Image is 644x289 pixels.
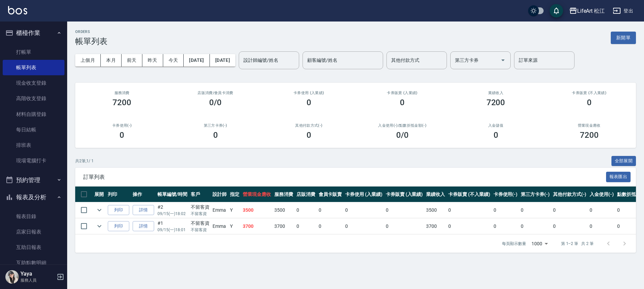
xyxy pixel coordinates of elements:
a: 詳情 [133,205,154,215]
a: 高階收支登錄 [3,91,64,106]
button: 預約管理 [3,171,64,189]
a: 每日結帳 [3,122,64,137]
td: 0 [588,218,615,234]
p: 共 2 筆, 1 / 1 [75,158,94,164]
td: Emma [211,218,228,234]
h3: 0 [587,98,592,107]
td: Y [228,218,241,234]
th: 客戶 [189,187,211,202]
div: 不留客資 [191,204,210,211]
h3: 0 [307,98,311,107]
td: 0 [447,202,492,218]
th: 入金使用(-) [588,187,615,202]
a: 現金收支登錄 [3,75,64,91]
h2: 入金使用(-) /點數折抵金額(-) [364,123,441,128]
td: 0 [551,218,588,234]
th: 會員卡販賣 [317,187,344,202]
h3: 服務消費 [83,91,160,95]
th: 列印 [106,187,131,202]
a: 打帳單 [3,44,64,60]
td: 0 [295,218,317,234]
h2: 卡券使用(-) [83,123,160,128]
th: 操作 [131,187,156,202]
td: 0 [492,202,519,218]
h2: 卡券販賣 (入業績) [364,91,441,95]
a: 報表目錄 [3,209,64,224]
td: 3500 [424,202,447,218]
button: 本月 [101,54,122,67]
h3: 0 [120,130,124,140]
h3: 0 [213,130,218,140]
h3: 0/0 [209,98,222,107]
h2: 其他付款方式(-) [270,123,348,128]
button: LifeArt 松江 [566,4,608,18]
th: 第三方卡券(-) [519,187,551,202]
h2: 業績收入 [457,91,534,95]
button: 列印 [108,221,129,232]
h5: Yaya [20,271,55,277]
div: 1000 [529,235,550,253]
td: 0 [343,202,384,218]
td: 0 [519,202,551,218]
td: 0 [343,218,384,234]
button: 報表匯出 [606,172,631,182]
th: 服務消費 [273,187,295,202]
h3: 帳單列表 [75,37,107,46]
h2: 入金儲值 [457,123,534,128]
a: 材料自購登錄 [3,107,64,122]
button: Open [498,55,508,66]
td: Y [228,202,241,218]
a: 店家日報表 [3,224,64,240]
button: 櫃檯作業 [3,24,64,42]
button: 新開單 [611,32,636,44]
button: 上個月 [75,54,101,67]
a: 現場電腦打卡 [3,153,64,168]
div: 不留客資 [191,220,210,227]
button: 報表及分析 [3,189,64,206]
p: 第 1–2 筆 共 2 筆 [561,241,594,247]
button: 全部展開 [611,156,636,166]
td: 3700 [273,218,295,234]
a: 帳單列表 [3,60,64,75]
td: 3700 [424,218,447,234]
td: 0 [492,218,519,234]
p: 每頁顯示數量 [502,241,526,247]
th: 業績收入 [424,187,447,202]
th: 營業現金應收 [241,187,273,202]
td: 0 [447,218,492,234]
h3: 7200 [487,98,505,107]
button: [DATE] [210,54,235,67]
th: 卡券販賣 (入業績) [384,187,425,202]
a: 排班表 [3,137,64,153]
h3: 0 [494,130,498,140]
td: #1 [156,218,189,234]
th: 卡券使用 (入業績) [343,187,384,202]
td: 0 [384,218,425,234]
td: 0 [551,202,588,218]
button: 前天 [122,54,142,67]
h2: 營業現金應收 [551,123,628,128]
th: 帳單編號/時間 [156,187,189,202]
p: 服務人員 [20,277,55,283]
a: 新開單 [611,34,636,41]
button: 昨天 [142,54,163,67]
td: 0 [519,218,551,234]
th: 設計師 [211,187,228,202]
td: 3500 [241,202,273,218]
th: 其他付款方式(-) [551,187,588,202]
a: 互助點數明細 [3,255,64,271]
th: 指定 [228,187,241,202]
div: LifeArt 松江 [577,7,605,15]
h3: 0 [307,130,311,140]
th: 展開 [93,187,106,202]
p: 09/15 (一) 18:02 [157,211,187,217]
a: 互助日報表 [3,240,64,255]
span: 訂單列表 [83,174,606,180]
h2: 卡券販賣 (不入業績) [551,91,628,95]
td: 0 [588,202,615,218]
button: 列印 [108,205,129,215]
a: 報表匯出 [606,173,631,180]
h3: 7200 [112,98,131,107]
td: Emma [211,202,228,218]
h3: 0 [400,98,405,107]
